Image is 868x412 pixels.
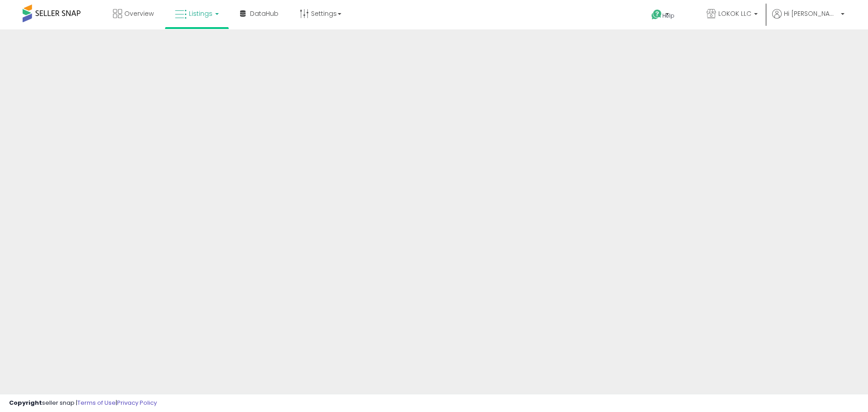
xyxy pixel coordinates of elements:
[250,9,278,18] span: DataHub
[77,398,116,407] a: Terms of Use
[772,9,844,29] a: Hi [PERSON_NAME]
[644,2,692,29] a: Help
[784,9,838,18] span: Hi [PERSON_NAME]
[124,9,154,18] span: Overview
[189,9,212,18] span: Listings
[9,399,157,407] div: seller snap | |
[651,9,662,20] i: Get Help
[9,398,42,407] strong: Copyright
[117,398,157,407] a: Privacy Policy
[662,12,675,19] span: Help
[718,9,751,18] span: LOKOK LLC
